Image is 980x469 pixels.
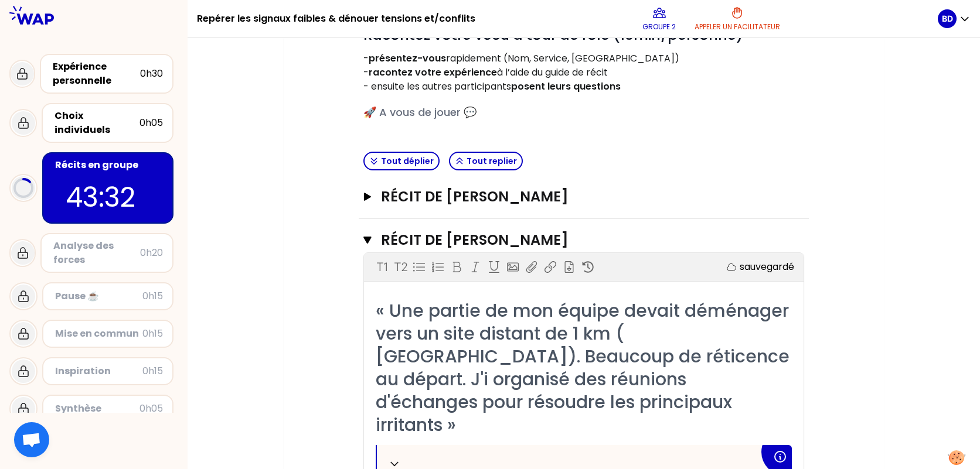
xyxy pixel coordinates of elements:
button: Tout déplier [363,152,440,170]
div: 0h05 [139,116,163,130]
div: 0h15 [142,364,163,378]
div: Ouvrir le chat [14,422,49,457]
button: Récit de [PERSON_NAME] [363,187,804,206]
p: T1 [376,259,387,275]
p: - à l’aide du guide de récit [363,66,804,80]
div: Mise en commun [55,327,142,341]
strong: racontez votre expérience [369,66,497,79]
div: 0h15 [142,289,163,303]
div: 0h30 [140,67,163,81]
div: 0h20 [140,246,163,260]
p: - ensuite les autres participants [363,80,804,94]
p: Groupe 2 [642,22,676,32]
div: Inspiration [55,364,142,378]
div: Pause ☕️ [55,289,142,303]
div: Analyse des forces [53,239,140,267]
h3: Récit de [PERSON_NAME] [381,187,763,206]
span: 🚀 A vous de jouer 💬 [363,105,477,119]
p: T2 [394,259,407,275]
div: Expérience personnelle [53,60,140,88]
button: Récit de [PERSON_NAME] [363,231,804,249]
span: « Une partie de mon équipe devait déménager vers un site distant de 1 km ( [GEOGRAPHIC_DATA]). Be... [376,298,794,437]
button: BD [938,9,971,28]
strong: posent leurs questions [511,80,621,93]
p: sauvegardé [740,260,794,274]
strong: présentez-vous [369,52,446,65]
button: Appeler un facilitateur [690,1,785,36]
div: 0h05 [139,402,163,416]
p: BD [942,13,953,25]
h3: Récit de [PERSON_NAME] [381,231,759,249]
p: - rapidement (Nom, Service, [GEOGRAPHIC_DATA]) [363,52,804,66]
div: 0h15 [142,327,163,341]
p: Appeler un facilitateur [695,22,780,32]
p: 43:32 [66,177,150,218]
div: Récits en groupe [55,158,163,172]
div: Synthèse [55,402,139,416]
button: Groupe 2 [638,1,680,36]
button: Tout replier [449,152,523,170]
div: Choix individuels [55,109,139,137]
